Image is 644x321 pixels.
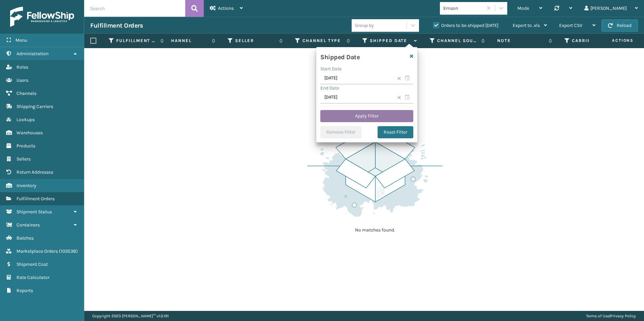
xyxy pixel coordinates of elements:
[17,235,34,241] span: Batches
[320,110,413,122] button: Apply Filter
[116,38,157,44] label: Fulfillment Order Id
[17,117,35,122] span: Lookups
[17,130,43,136] span: Warehouses
[168,38,208,44] label: Channel
[17,261,48,267] span: Shipment Cost
[17,196,55,202] span: Fulfillment Orders
[90,22,143,30] h3: Fulfillment Orders
[513,23,540,28] span: Export to .xls
[17,275,50,280] span: Rate Calculator
[235,38,276,44] label: Seller
[320,72,413,84] input: MM/DD/YYYY
[320,126,361,138] button: Remove Filter
[355,22,374,29] div: Group by
[586,314,609,318] a: Terms of Use
[437,38,478,44] label: Channel Source
[602,20,638,32] button: Reload
[320,51,360,61] h4: Shipped Date
[320,66,342,72] label: Start Date
[17,51,49,57] span: Administration
[10,7,74,27] img: logo
[17,77,28,83] span: Users
[378,126,413,138] button: Reset Filter
[17,222,40,228] span: Containers
[320,85,339,91] label: End Date
[17,209,52,215] span: Shipment Status
[17,143,35,149] span: Products
[17,64,28,70] span: Roles
[17,248,58,254] span: Marketplace Orders
[302,38,343,44] label: Channel Type
[17,104,53,109] span: Shipping Carriers
[443,5,483,12] div: Emson
[15,37,27,43] span: Menu
[370,38,411,44] label: Shipped Date
[559,23,582,28] span: Export CSV
[591,35,638,46] span: Actions
[320,92,413,104] input: MM/DD/YYYY
[610,314,636,318] a: Privacy Policy
[92,311,169,321] p: Copyright 2023 [PERSON_NAME]™ v 1.0.191
[218,5,234,11] span: Actions
[17,288,33,293] span: Reports
[17,156,31,162] span: Sellers
[59,248,78,254] span: ( 103538 )
[572,38,613,44] label: Carrier Delivery Status
[433,23,498,28] label: Orders to be shipped [DATE]
[17,91,36,96] span: Channels
[497,38,545,44] label: Note
[517,5,529,11] span: Mode
[586,311,636,321] div: |
[17,169,53,175] span: Return Addresses
[17,183,36,188] span: Inventory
